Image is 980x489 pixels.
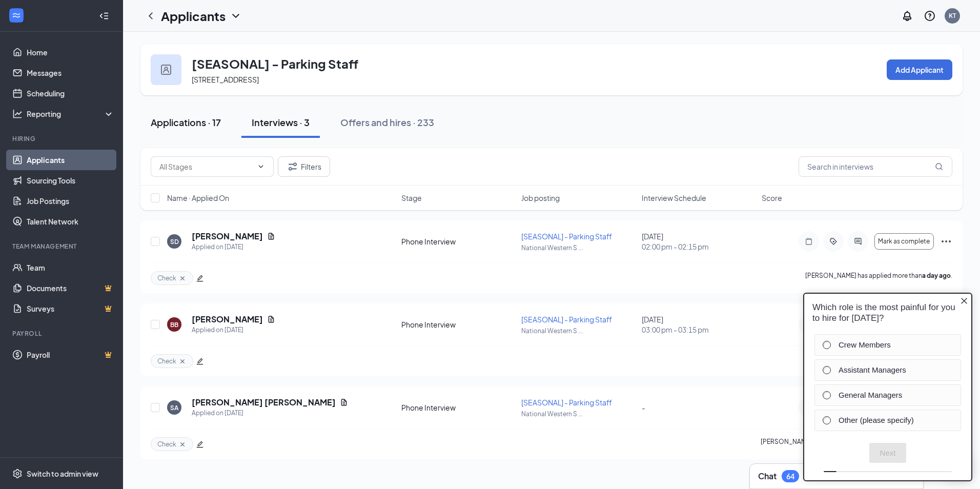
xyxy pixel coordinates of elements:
[827,237,840,246] svg: ActiveTag
[27,109,115,119] div: Reporting
[159,161,253,172] input: All Stages
[157,274,176,282] span: Check
[805,271,952,285] p: [PERSON_NAME] has applied more than .
[852,237,864,246] svg: ActiveChat
[157,440,176,449] span: Check
[799,156,952,177] input: Search in interviews
[762,193,782,203] span: Score
[27,170,114,191] a: Sourcing Tools
[192,325,275,335] div: Applied on [DATE]
[170,237,179,246] div: SD
[192,314,263,325] h5: [PERSON_NAME]
[901,10,913,22] svg: Notifications
[192,408,348,418] div: Applied on [DATE]
[196,358,203,365] span: edit
[27,211,114,232] a: Talent Network
[178,274,187,282] svg: Cross
[878,238,930,245] span: Mark as complete
[803,237,815,246] svg: Note
[151,116,221,129] div: Applications · 17
[192,242,275,252] div: Applied on [DATE]
[157,357,176,365] span: Check
[401,193,422,203] span: Stage
[27,278,114,298] a: DocumentsCrown
[161,7,226,25] h1: Applicants
[27,344,114,365] a: PayrollCrown
[27,42,114,63] a: Home
[27,83,114,104] a: Scheduling
[178,440,187,449] svg: Cross
[99,11,109,21] svg: Collapse
[642,241,756,252] span: 02:00 pm - 02:15 pm
[12,134,112,143] div: Hiring
[27,150,114,170] a: Applicants
[521,398,612,407] span: [SEASONAL] - Parking Staff
[27,298,114,319] a: SurveysCrown
[642,403,645,412] span: -
[267,315,275,323] svg: Document
[196,441,203,448] span: edit
[178,357,187,365] svg: Cross
[642,324,756,335] span: 03:00 pm - 03:15 pm
[642,193,706,203] span: Interview Schedule
[192,75,259,84] span: [STREET_ADDRESS]
[11,10,22,21] svg: WorkstreamLogo
[935,162,943,171] svg: MagnifyingGlass
[170,403,178,412] div: SA
[340,398,348,406] svg: Document
[252,116,310,129] div: Interviews · 3
[145,10,157,22] svg: ChevronLeft
[795,283,980,489] iframe: Sprig User Feedback Dialog
[642,231,756,252] div: [DATE]
[192,397,336,408] h5: [PERSON_NAME] [PERSON_NAME]
[949,11,956,20] div: KT
[27,468,98,479] div: Switch to admin view
[196,275,203,282] span: edit
[521,315,612,324] span: [SEASONAL] - Parking Staff
[521,243,635,252] p: National Western S ...
[401,402,515,413] div: Phone Interview
[192,231,263,242] h5: [PERSON_NAME]
[267,232,275,240] svg: Document
[12,468,23,479] svg: Settings
[761,437,952,451] p: [PERSON_NAME] [PERSON_NAME] has applied more than .
[278,156,330,177] button: Filter Filters
[12,109,23,119] svg: Analysis
[192,55,358,72] h3: [SEASONAL] - Parking Staff
[167,193,229,203] span: Name · Applied On
[642,314,756,335] div: [DATE]
[940,235,952,248] svg: Ellipses
[521,232,612,241] span: [SEASONAL] - Parking Staff
[758,471,777,482] h3: Chat
[12,242,112,251] div: Team Management
[161,65,171,75] img: user icon
[257,162,265,171] svg: ChevronDown
[786,472,794,481] div: 64
[27,257,114,278] a: Team
[887,59,952,80] button: Add Applicant
[230,10,242,22] svg: ChevronDown
[170,320,178,329] div: BB
[12,329,112,338] div: Payroll
[401,236,515,247] div: Phone Interview
[521,410,635,418] p: National Western S ...
[27,63,114,83] a: Messages
[287,160,299,173] svg: Filter
[924,10,936,22] svg: QuestionInfo
[521,327,635,335] p: National Western S ...
[401,319,515,330] div: Phone Interview
[922,272,951,279] b: a day ago
[27,191,114,211] a: Job Postings
[874,233,934,250] button: Mark as complete
[340,116,434,129] div: Offers and hires · 233
[521,193,560,203] span: Job posting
